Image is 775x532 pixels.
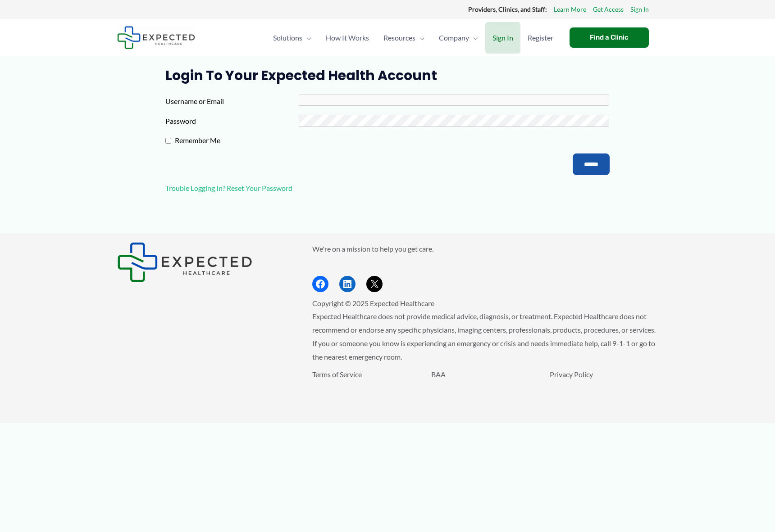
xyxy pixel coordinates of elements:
aside: Footer Widget 3 [312,368,658,401]
aside: Footer Widget 2 [312,242,658,292]
strong: Providers, Clinics, and Staff: [468,5,547,13]
img: Expected Healthcare Logo - side, dark font, small [117,242,252,282]
span: Copyright © 2025 Expected Healthcare [312,299,434,307]
a: Register [520,22,561,54]
a: CompanyMenu Toggle [432,22,485,54]
a: Sign In [485,22,520,54]
p: We're on a mission to help you get care. [312,242,658,256]
label: Remember Me [171,134,305,147]
a: Trouble Logging In? Reset Your Password [165,184,292,192]
a: Learn More [554,4,586,15]
a: SolutionsMenu Toggle [266,22,319,54]
a: Get Access [593,4,624,15]
aside: Footer Widget 1 [117,242,290,282]
a: ResourcesMenu Toggle [376,22,432,54]
a: Sign In [630,4,649,15]
span: Menu Toggle [469,22,478,54]
span: Expected Healthcare does not provide medical advice, diagnosis, or treatment. Expected Healthcare... [312,312,656,361]
span: How It Works [326,22,369,54]
a: How It Works [319,22,376,54]
span: Menu Toggle [302,22,311,54]
span: Menu Toggle [415,22,424,54]
a: Find a Clinic [570,27,649,48]
span: Sign In [492,22,513,54]
a: Privacy Policy [550,370,593,379]
span: Company [439,22,469,54]
span: Register [528,22,553,54]
img: Expected Healthcare Logo - side, dark font, small [117,26,195,49]
a: BAA [431,370,446,379]
label: Password [165,114,299,128]
span: Solutions [273,22,302,54]
a: Terms of Service [312,370,362,379]
nav: Primary Site Navigation [266,22,561,54]
label: Username or Email [165,95,299,108]
span: Resources [383,22,415,54]
h1: Login to Your Expected Health Account [165,68,610,84]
